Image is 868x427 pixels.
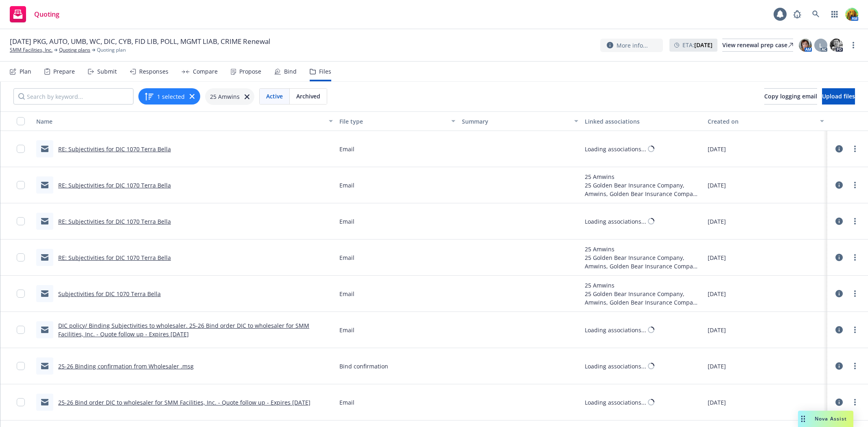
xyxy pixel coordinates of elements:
button: File type [336,111,459,131]
span: Copy logging email [764,92,817,100]
a: more [850,180,860,190]
div: Responses [139,68,168,75]
img: photo [845,8,858,21]
span: [DATE] [708,217,726,226]
a: more [850,397,860,407]
div: 25 Amwins [585,281,701,290]
button: More info... [600,39,663,52]
a: RE: Subjectivities for DIC 1070 Terra Bella [58,145,171,153]
a: RE: Subjectivities for DIC 1070 Terra Bella [58,218,171,225]
span: 25 Amwins [210,92,240,101]
div: Loading associations... [585,362,646,370]
a: more [848,40,858,50]
a: Subjectivities for DIC 1070 Terra Bella [58,290,161,298]
input: Toggle Row Selected [17,217,25,225]
a: more [850,253,860,262]
input: Search by keyword... [13,88,133,105]
a: more [850,325,860,335]
input: Toggle Row Selected [17,326,25,334]
div: Bind [284,68,297,75]
a: DIC policy/ Binding Subjectivities to wholesaler. 25-26 Bind order DIC to wholesaler for SMM Faci... [58,322,309,338]
span: Email [339,217,354,226]
div: Submit [97,68,117,75]
span: Quoting plan [97,46,126,54]
span: [DATE] PKG, AUTO, UMB, WC, DIC, CYB, FID LIB, POLL, MGMT LIAB, CRIME Renewal [10,37,270,46]
div: 25 Golden Bear Insurance Company, Amwins, Golden Bear Insurance Company - Amwins [585,253,701,270]
a: Switch app [826,6,843,22]
div: Loading associations... [585,217,646,226]
a: more [850,361,860,371]
button: Linked associations [582,111,704,131]
a: Report a Bug [789,6,805,22]
button: Name [33,111,336,131]
span: More info... [617,41,648,50]
span: [DATE] [708,398,726,407]
div: 25 Amwins [585,245,701,253]
a: more [850,144,860,154]
input: Toggle Row Selected [17,290,25,298]
div: Plan [20,68,31,75]
div: 25 Golden Bear Insurance Company, Amwins, Golden Bear Insurance Company - Amwins [585,290,701,307]
div: Created on [708,117,815,126]
a: 25-26 Binding confirmation from Wholesaler .msg [58,362,194,370]
img: photo [830,39,843,52]
div: Prepare [53,68,75,75]
span: [DATE] [708,181,726,190]
div: Propose [239,68,261,75]
span: Active [266,92,283,100]
a: more [850,289,860,298]
span: Nova Assist [815,415,847,422]
div: 25 Amwins [585,172,701,181]
div: Loading associations... [585,326,646,334]
a: RE: Subjectivities for DIC 1070 Terra Bella [58,254,171,261]
div: Drag to move [798,411,808,427]
span: Email [339,326,354,334]
a: Search [808,6,824,22]
input: Toggle Row Selected [17,253,25,261]
span: [DATE] [708,362,726,370]
span: [DATE] [708,290,726,298]
a: RE: Subjectivities for DIC 1070 Terra Bella [58,181,171,189]
strong: [DATE] [694,41,713,49]
div: Loading associations... [585,398,646,407]
button: 1 selected [144,91,185,101]
input: Toggle Row Selected [17,362,25,370]
div: File type [339,117,447,126]
span: Email [339,398,354,407]
div: Compare [193,68,218,75]
a: more [850,216,860,226]
span: L [819,41,822,50]
input: Select all [17,117,25,125]
a: Quoting plans [59,46,90,54]
a: Quoting [7,3,63,26]
span: ETA : [682,41,713,49]
button: Upload files [822,88,855,105]
span: Bind confirmation [339,362,388,370]
input: Toggle Row Selected [17,145,25,153]
img: photo [799,39,812,52]
a: View renewal prep case [722,39,793,52]
span: Archived [296,92,320,100]
div: Name [36,117,324,126]
span: [DATE] [708,326,726,334]
span: Email [339,145,354,153]
div: Summary [462,117,569,126]
button: Nova Assist [798,411,853,427]
input: Toggle Row Selected [17,398,25,406]
span: [DATE] [708,253,726,262]
button: Created on [704,111,827,131]
button: Copy logging email [764,88,817,105]
span: Email [339,290,354,298]
span: Upload files [822,92,855,100]
div: Files [319,68,331,75]
a: 25-26 Bind order DIC to wholesaler for SMM Facilities, Inc. - Quote follow up - Expires [DATE] [58,399,310,406]
a: SMM Facilities, Inc. [10,46,52,54]
span: [DATE] [708,145,726,153]
span: Quoting [34,11,59,17]
span: Email [339,181,354,190]
span: Email [339,253,354,262]
div: 25 Golden Bear Insurance Company, Amwins, Golden Bear Insurance Company - Amwins [585,181,701,198]
button: Summary [459,111,582,131]
div: Loading associations... [585,145,646,153]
